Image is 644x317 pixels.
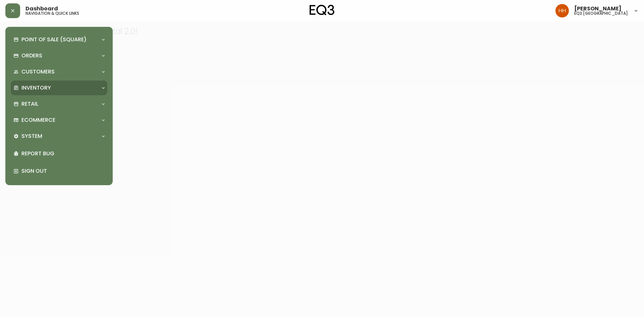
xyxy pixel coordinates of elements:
[574,11,628,15] h5: eq3 [GEOGRAPHIC_DATA]
[11,113,107,127] div: Ecommerce
[21,150,105,157] p: Report Bug
[555,4,569,17] img: 6b766095664b4c6b511bd6e414aa3971
[11,129,107,144] div: System
[11,97,107,111] div: Retail
[21,167,105,175] p: Sign Out
[25,11,79,15] h5: navigation & quick links
[310,5,334,15] img: logo
[11,81,107,95] div: Inventory
[25,6,58,11] span: Dashboard
[11,64,107,79] div: Customers
[574,6,622,11] span: [PERSON_NAME]
[21,68,55,75] p: Customers
[11,48,107,63] div: Orders
[11,145,107,162] div: Report Bug
[21,116,55,124] p: Ecommerce
[21,84,51,92] p: Inventory
[11,162,107,180] div: Sign Out
[21,133,42,140] p: System
[21,36,87,43] p: Point of Sale (Square)
[21,100,38,108] p: Retail
[11,32,107,47] div: Point of Sale (Square)
[21,52,42,59] p: Orders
